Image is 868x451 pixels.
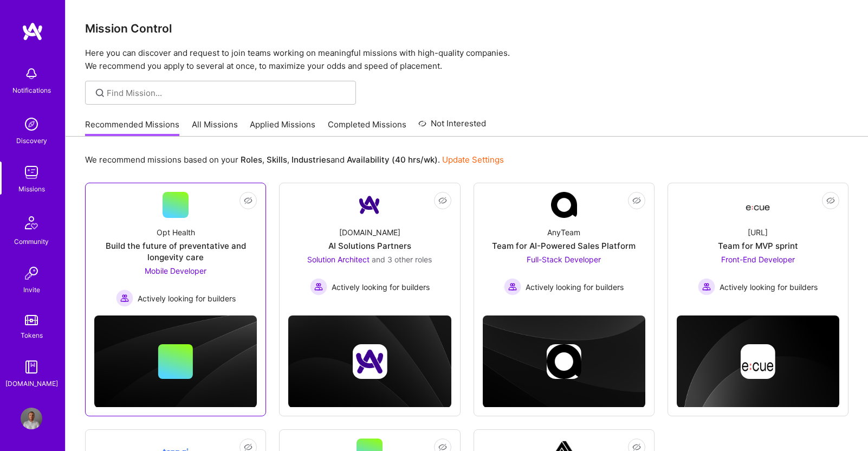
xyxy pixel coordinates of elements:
[504,278,521,295] img: Actively looking for builders
[677,192,839,295] a: Company Logo[URL]Team for MVP sprintFront-End Developer Actively looking for buildersActively loo...
[94,87,106,99] i: icon SearchGrey
[526,281,624,293] span: Actively looking for builders
[442,154,504,165] a: Update Settings
[347,154,438,165] b: Availability (40 hrs/wk)
[85,47,848,73] p: Here you can discover and request to join teams working on meaningful missions with high-quality ...
[357,192,383,218] img: Company Logo
[192,119,238,137] a: All Missions
[16,135,47,146] div: Discovery
[483,192,645,295] a: Company LogoAnyTeamTeam for AI-Powered Sales PlatformFull-Stack Developer Actively looking for bu...
[21,330,43,341] div: Tokens
[328,119,406,137] a: Completed Missions
[492,240,636,252] div: Team for AI-Powered Sales Platform
[352,344,387,379] img: Company logo
[85,22,848,35] h3: Mission Control
[372,255,432,264] span: and 3 other roles
[292,154,331,165] b: Industries
[307,255,370,264] span: Solution Architect
[18,183,45,195] div: Missions
[288,315,451,408] img: cover
[551,192,577,218] img: Company Logo
[18,210,44,236] img: Community
[241,154,262,165] b: Roles
[116,289,133,307] img: Actively looking for builders
[85,119,179,137] a: Recommended Missions
[94,192,257,307] a: Opt HealthBuild the future of preventative and longevity careMobile Developer Actively looking fo...
[250,119,315,137] a: Applied Missions
[21,162,42,183] img: teamwork
[14,236,49,247] div: Community
[12,85,51,96] div: Notifications
[21,356,42,378] img: guide book
[107,87,348,99] input: Find Mission...
[418,117,486,137] a: Not Interested
[157,227,195,238] div: Opt Health
[741,344,775,379] img: Company logo
[5,378,58,389] div: [DOMAIN_NAME]
[826,196,835,205] i: icon EyeClosed
[748,227,768,238] div: [URL]
[332,281,430,293] span: Actively looking for builders
[745,195,771,215] img: Company Logo
[23,284,40,295] div: Invite
[21,63,42,85] img: bell
[632,196,641,205] i: icon EyeClosed
[527,255,601,264] span: Full-Stack Developer
[85,154,504,165] p: We recommend missions based on your , , and .
[94,315,257,408] img: cover
[21,113,42,135] img: discovery
[698,278,715,295] img: Actively looking for builders
[328,240,411,252] div: AI Solutions Partners
[483,315,645,408] img: cover
[138,293,236,304] span: Actively looking for builders
[718,240,798,252] div: Team for MVP sprint
[547,344,581,379] img: Company logo
[94,240,257,263] div: Build the future of preventative and longevity care
[145,266,206,275] span: Mobile Developer
[547,227,580,238] div: AnyTeam
[677,315,839,408] img: cover
[310,278,327,295] img: Actively looking for builders
[721,255,795,264] span: Front-End Developer
[21,408,42,429] img: User Avatar
[339,227,400,238] div: [DOMAIN_NAME]
[22,22,43,41] img: logo
[438,196,447,205] i: icon EyeClosed
[25,315,38,325] img: tokens
[288,192,451,295] a: Company Logo[DOMAIN_NAME]AI Solutions PartnersSolution Architect and 3 other rolesActively lookin...
[18,408,45,429] a: User Avatar
[267,154,287,165] b: Skills
[720,281,818,293] span: Actively looking for builders
[244,196,252,205] i: icon EyeClosed
[21,262,42,284] img: Invite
